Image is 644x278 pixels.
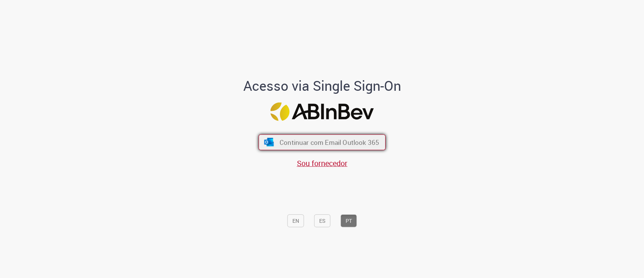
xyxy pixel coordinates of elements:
[314,214,330,227] button: ES
[258,134,386,150] button: ícone Azure/Microsoft 360 Continuar com Email Outlook 365
[271,103,374,121] img: Logo ABInBev
[280,138,379,146] span: Continuar com Email Outlook 365
[297,158,347,168] a: Sou fornecedor
[341,214,357,227] button: PT
[217,78,427,93] h1: Acesso via Single Sign-On
[263,138,274,146] img: ícone Azure/Microsoft 360
[287,214,304,227] button: EN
